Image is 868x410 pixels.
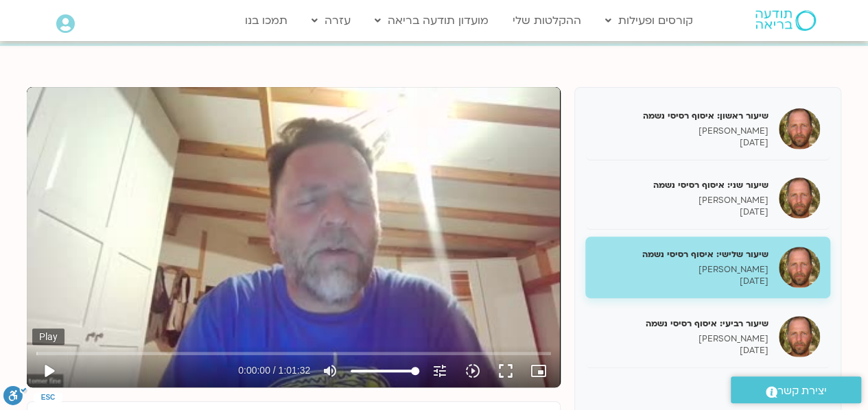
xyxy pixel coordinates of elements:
[598,8,700,34] a: קורסים ופעילות
[596,317,769,330] h5: שיעור רביעי: איסוף רסיסי נשמה
[596,248,769,261] h5: שיעור שלישי: איסוף רסיסי נשמה
[238,8,294,34] a: תמכו בנו
[596,125,769,137] p: [PERSON_NAME]
[596,137,769,149] p: [DATE]
[596,333,769,345] p: [PERSON_NAME]
[596,195,769,206] p: [PERSON_NAME]
[779,247,820,288] img: שיעור שלישי: איסוף רסיסי נשמה
[506,8,588,34] a: ההקלטות שלי
[596,206,769,218] p: [DATE]
[779,108,820,149] img: שיעור ראשון: איסוף רסיסי נשמה
[305,8,357,34] a: עזרה
[755,10,816,31] img: תודעה בריאה
[779,178,820,219] img: שיעור שני: איסוף רסיסי נשמה
[777,382,827,400] span: יצירת קשר
[596,276,769,287] p: [DATE]
[731,376,861,403] a: יצירת קשר
[368,8,495,34] a: מועדון תודעה בריאה
[596,110,769,122] h5: שיעור ראשון: איסוף רסיסי נשמה
[596,345,769,357] p: [DATE]
[596,179,769,191] h5: שיעור שני: איסוף רסיסי נשמה
[596,264,769,276] p: [PERSON_NAME]
[779,316,820,357] img: שיעור רביעי: איסוף רסיסי נשמה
